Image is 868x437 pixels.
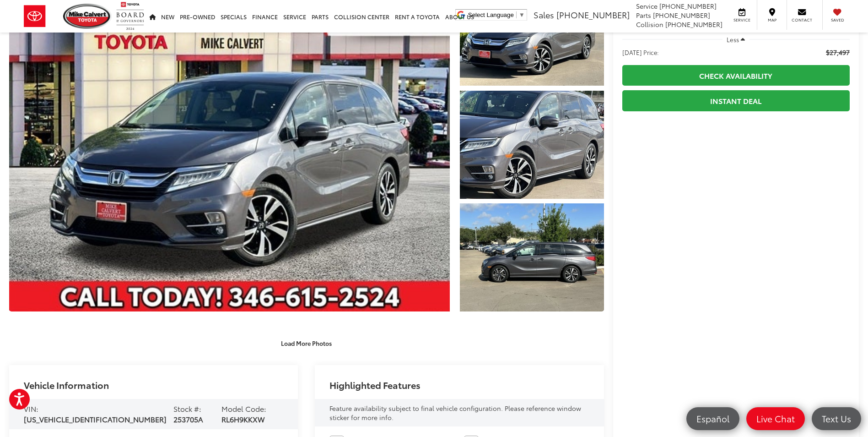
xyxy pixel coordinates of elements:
span: $27,497 [826,48,850,57]
span: Sales [534,9,554,21]
span: Contact [792,17,812,23]
span: ▼ [519,11,525,18]
button: Less [722,31,750,48]
a: Expand Photo 3 [460,203,604,311]
span: [PHONE_NUMBER] [556,9,630,21]
span: Parts [636,11,651,20]
span: Model Code: [221,403,266,414]
a: Instant Deal [622,90,850,111]
span: Select Language [468,11,514,18]
button: Load More Photos [275,335,338,351]
span: Less [727,35,739,44]
span: [PHONE_NUMBER] [665,20,722,29]
span: Text Us [817,413,856,424]
a: Check Availability [622,65,850,86]
span: Service [732,17,752,23]
span: [PHONE_NUMBER] [659,1,717,11]
span: Collision [636,20,663,29]
img: 2019 Honda Odyssey Elite [458,89,605,200]
a: Español [686,407,739,430]
img: 2019 Honda Odyssey Elite [458,202,605,313]
h2: Highlighted Features [329,380,421,390]
img: Mike Calvert Toyota [63,4,112,29]
span: Map [762,17,782,23]
a: Expand Photo 2 [460,91,604,199]
span: Live Chat [752,413,799,424]
span: ​ [516,11,517,18]
span: [DATE] Price: [622,48,659,57]
span: Service [636,1,658,11]
a: Text Us [812,407,861,430]
a: Select Language​ [468,11,525,18]
span: Feature availability subject to final vehicle configuration. Please reference window sticker for ... [329,404,581,422]
a: Live Chat [746,407,805,430]
span: Español [692,413,734,424]
span: RL6H9KKXW [221,414,265,424]
span: Saved [827,17,847,23]
span: [PHONE_NUMBER] [653,11,710,20]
